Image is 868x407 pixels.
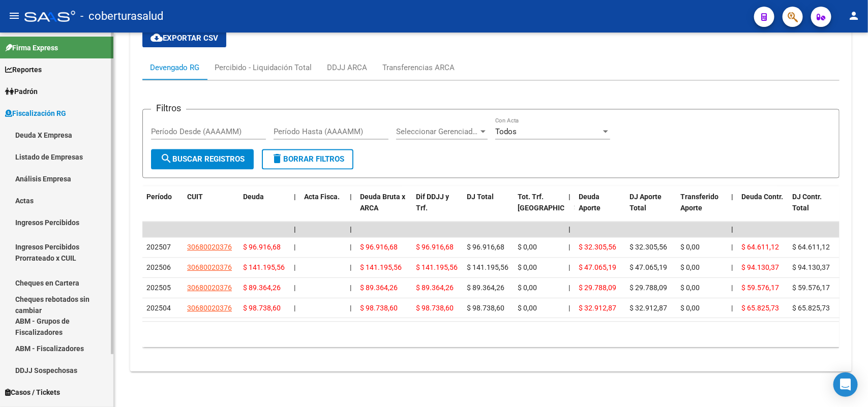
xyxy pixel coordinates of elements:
[187,193,203,201] span: CUIT
[731,193,733,201] span: |
[5,108,66,119] span: Fiscalización RG
[579,284,616,292] span: $ 29.788,09
[848,10,860,22] mat-icon: person
[514,186,564,231] datatable-header-cell: Tot. Trf. Bruto
[5,42,58,53] span: Firma Express
[630,284,667,292] span: $ 29.788,09
[568,304,570,312] span: |
[360,243,398,251] span: $ 96.916,68
[680,243,700,251] span: $ 0,00
[518,193,587,212] span: Tot. Trf. [GEOGRAPHIC_DATA]
[271,152,283,165] mat-icon: delete
[294,304,295,312] span: |
[350,304,351,312] span: |
[568,284,570,292] span: |
[350,193,352,201] span: |
[350,284,351,292] span: |
[360,193,405,212] span: Deuda Bruta x ARCA
[151,34,218,43] span: Exportar CSV
[360,284,398,292] span: $ 89.364,26
[160,154,245,164] span: Buscar Registros
[304,193,340,201] span: Acta Fisca.
[243,304,281,312] span: $ 98.738,60
[187,243,232,251] span: 30680020376
[676,186,727,231] datatable-header-cell: Transferido Aporte
[146,304,171,312] span: 202504
[467,243,504,251] span: $ 96.916,68
[146,193,172,201] span: Período
[630,243,667,251] span: $ 32.305,56
[792,243,830,251] span: $ 64.611,12
[243,284,281,292] span: $ 89.364,26
[243,243,281,251] span: $ 96.916,68
[151,149,254,169] button: Buscar Registros
[727,186,737,231] datatable-header-cell: |
[5,387,60,398] span: Casos / Tickets
[290,186,300,231] datatable-header-cell: |
[294,243,295,251] span: |
[356,186,412,231] datatable-header-cell: Deuda Bruta x ARCA
[467,304,504,312] span: $ 98.738,60
[239,186,290,231] datatable-header-cell: Deuda
[243,263,285,271] span: $ 141.195,56
[183,186,239,231] datatable-header-cell: CUIT
[579,243,616,251] span: $ 32.305,56
[467,193,494,201] span: DJ Total
[243,193,264,201] span: Deuda
[350,243,351,251] span: |
[463,186,514,231] datatable-header-cell: DJ Total
[146,263,171,271] span: 202506
[731,263,733,271] span: |
[792,304,830,312] span: $ 65.825,73
[294,225,296,233] span: |
[680,263,700,271] span: $ 0,00
[151,32,163,44] mat-icon: cloud_download
[568,193,571,201] span: |
[564,186,575,231] datatable-header-cell: |
[187,284,232,292] span: 30680020376
[741,193,783,201] span: Deuda Contr.
[680,284,700,292] span: $ 0,00
[350,225,352,233] span: |
[625,186,676,231] datatable-header-cell: DJ Aporte Total
[142,186,183,231] datatable-header-cell: Período
[360,304,398,312] span: $ 98.738,60
[8,10,20,22] mat-icon: menu
[150,62,199,73] div: Devengado RG
[416,304,454,312] span: $ 98.738,60
[416,193,449,212] span: Dif DDJJ y Trf.
[187,304,232,312] span: 30680020376
[360,263,402,271] span: $ 141.195,56
[142,29,226,47] button: Exportar CSV
[294,263,295,271] span: |
[518,243,537,251] span: $ 0,00
[262,149,353,169] button: Borrar Filtros
[215,62,312,73] div: Percibido - Liquidación Total
[5,64,42,75] span: Reportes
[294,193,296,201] span: |
[5,86,38,97] span: Padrón
[294,284,295,292] span: |
[741,263,779,271] span: $ 94.130,37
[575,186,625,231] datatable-header-cell: Deuda Aporte
[396,127,478,136] span: Seleccionar Gerenciador
[731,243,733,251] span: |
[630,193,662,212] span: DJ Aporte Total
[568,263,570,271] span: |
[416,284,454,292] span: $ 89.364,26
[382,62,455,73] div: Transferencias ARCA
[346,186,356,231] datatable-header-cell: |
[80,5,163,27] span: - coberturasalud
[833,372,858,397] div: Open Intercom Messenger
[731,304,733,312] span: |
[327,62,367,73] div: DDJJ ARCA
[300,186,346,231] datatable-header-cell: Acta Fisca.
[187,263,232,271] span: 30680020376
[467,284,504,292] span: $ 89.364,26
[680,304,700,312] span: $ 0,00
[271,154,344,164] span: Borrar Filtros
[350,263,351,271] span: |
[467,263,508,271] span: $ 141.195,56
[741,284,779,292] span: $ 59.576,17
[412,186,463,231] datatable-header-cell: Dif DDJJ y Trf.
